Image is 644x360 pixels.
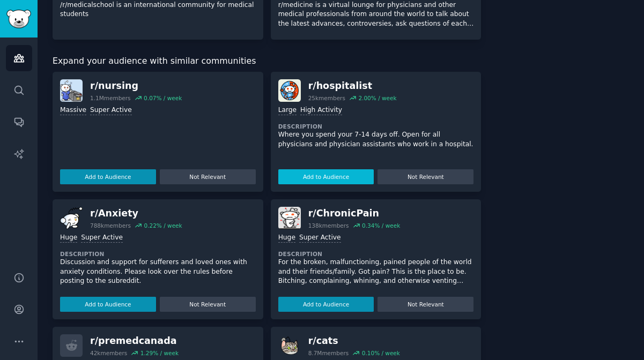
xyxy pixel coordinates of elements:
[90,334,179,348] div: r/ premedcanada
[308,94,345,102] div: 25k members
[278,79,301,102] img: hospitalist
[60,250,256,258] dt: Description
[278,233,295,243] div: Huge
[140,349,179,357] div: 1.29 % / week
[60,79,83,102] img: nursing
[144,94,182,102] div: 0.07 % / week
[6,10,31,28] img: GummySearch logo
[278,250,474,258] dt: Description
[308,207,401,220] div: r/ ChronicPain
[308,334,400,348] div: r/ cats
[358,94,396,102] div: 2.00 % / week
[90,222,131,229] div: 788k members
[90,94,131,102] div: 1.1M members
[278,207,301,229] img: ChronicPain
[60,1,256,19] p: /r/medicalschool is an international community for medical students
[60,258,256,286] p: Discussion and support for sufferers and loved ones with anxiety conditions. Please look over the...
[278,123,474,130] dt: Description
[90,349,127,357] div: 42k members
[377,297,473,312] button: Not Relevant
[299,233,341,243] div: Super Active
[60,106,86,116] div: Massive
[53,55,256,68] span: Expand your audience with similar communities
[60,207,83,229] img: Anxiety
[308,349,349,357] div: 8.7M members
[278,169,374,184] button: Add to Audience
[90,106,132,116] div: Super Active
[278,130,474,149] p: Where you spend your 7-14 days off. Open for all physicians and physician assistants who work in ...
[81,233,123,243] div: Super Active
[160,169,256,184] button: Not Relevant
[160,297,256,312] button: Not Relevant
[144,222,182,229] div: 0.22 % / week
[362,349,400,357] div: 0.10 % / week
[308,222,349,229] div: 138k members
[60,297,156,312] button: Add to Audience
[278,1,474,29] p: r/medicine is a virtual lounge for physicians and other medical professionals from around the wor...
[377,169,473,184] button: Not Relevant
[278,258,474,286] p: For the broken, malfunctioning, pained people of the world and their friends/family. Got pain? Th...
[278,297,374,312] button: Add to Audience
[278,334,301,357] img: cats
[60,233,77,243] div: Huge
[300,106,342,116] div: High Activity
[362,222,400,229] div: 0.34 % / week
[278,106,297,116] div: Large
[90,79,182,93] div: r/ nursing
[60,169,156,184] button: Add to Audience
[90,207,182,220] div: r/ Anxiety
[308,79,397,93] div: r/ hospitalist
